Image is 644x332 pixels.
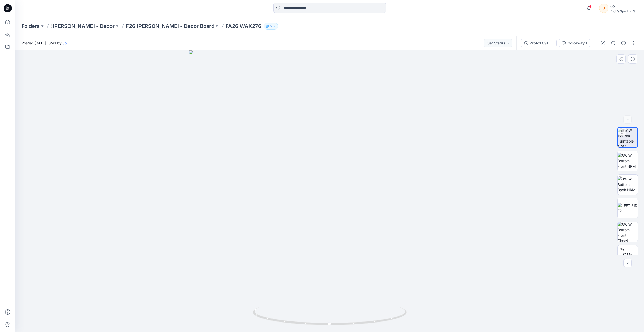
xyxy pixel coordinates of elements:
button: Colorway 1 [559,39,590,47]
button: Details [609,39,617,47]
span: BW [623,251,633,260]
a: Folders [22,23,40,30]
div: Dick's Sporting G... [610,9,638,13]
div: Proto1 091525 [530,40,553,46]
div: Jo . [610,3,638,9]
button: Proto1 091525 [521,39,557,47]
img: BW W Bottom Front NRM [618,153,638,169]
button: 5 [264,23,278,30]
img: BW W Bottom Turntable NRM [618,128,637,147]
img: LEFT_SIDE2 [618,203,638,214]
img: BW W Bottom Front CloseUp NRM [618,222,638,242]
a: ![PERSON_NAME] - Decor [51,23,115,30]
img: BW W Bottom Back NRM [618,176,638,193]
div: J [599,4,608,13]
p: 5 [270,23,272,29]
p: FA26 WAX276 [226,23,261,30]
a: F26 [PERSON_NAME] - Decor Board [126,23,214,30]
span: Posted [DATE] 16:41 by [22,40,69,46]
div: Colorway 1 [568,40,587,46]
a: Jo . [63,41,69,45]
